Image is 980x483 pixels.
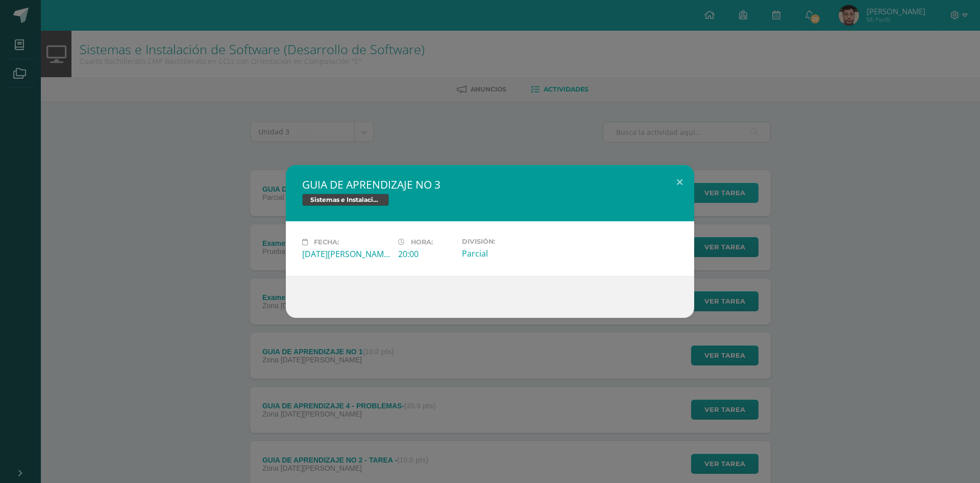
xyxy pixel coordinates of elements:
[411,238,433,246] span: Hora:
[314,238,339,246] span: Fecha:
[398,248,454,260] div: 20:00
[462,248,550,259] div: Parcial
[302,177,678,192] h2: GUIA DE APRENDIZAJE NO 3
[302,248,390,260] div: [DATE][PERSON_NAME]
[665,165,694,200] button: Close (Esc)
[302,194,389,206] span: Sistemas e Instalación de Software (Desarrollo de Software)
[462,238,550,245] label: División:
